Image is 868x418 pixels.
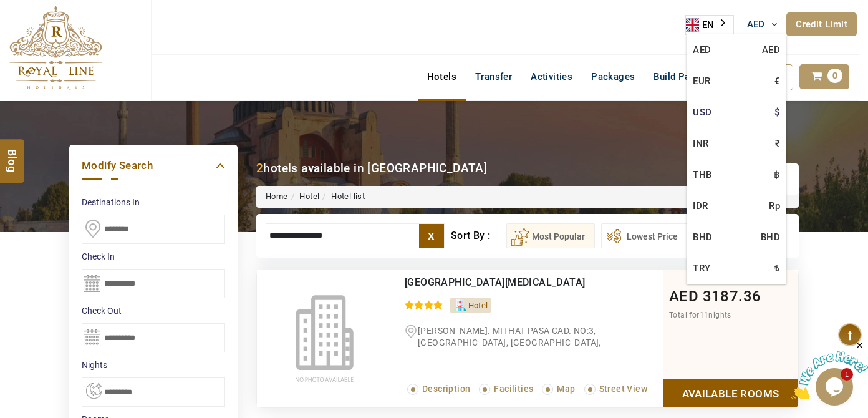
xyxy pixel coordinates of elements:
[663,379,798,407] a: Show Rooms
[669,311,731,319] span: Total for nights
[468,301,488,310] span: Hotel
[494,384,533,394] span: Facilities
[774,165,780,184] span: ฿
[644,64,726,89] a: Build Package
[599,384,647,394] span: Street View
[82,304,225,317] label: Check Out
[405,326,601,359] span: [PERSON_NAME]. MITHAT PASA CAD. NO:3, [GEOGRAPHIC_DATA], [GEOGRAPHIC_DATA], [GEOGRAPHIC_DATA], 34130
[319,191,365,203] li: Hotel list
[557,384,575,394] span: Map
[422,384,470,394] span: Description
[419,224,444,248] label: x
[799,64,849,89] a: 0
[687,190,786,221] a: IDRRp
[82,359,225,371] label: nights
[687,34,786,66] a: AEDAED
[256,160,487,177] div: hotels available in [GEOGRAPHIC_DATA]
[521,64,582,89] a: Activities
[82,157,225,174] a: Modify Search
[687,97,786,128] a: USD$
[669,288,698,305] span: AED
[686,16,733,34] a: EN
[786,12,857,36] a: Credit Limit
[601,223,688,248] button: Lowest Price
[700,311,709,319] span: 11
[506,223,595,248] button: Most Popular
[451,223,506,248] div: Sort By :
[762,41,780,59] span: AED
[769,197,780,215] span: Rp
[703,288,761,305] span: 3187.36
[256,161,263,175] b: 2
[257,270,392,407] img: noimage.jpg
[685,15,734,35] div: Language
[791,340,868,399] iframe: chat widget
[687,159,786,190] a: THB฿
[827,69,842,83] span: 0
[299,192,319,201] a: Hotel
[747,19,765,30] span: AED
[774,259,780,278] span: ₺
[774,103,780,122] span: $
[685,15,734,35] aside: Language selected: English
[687,66,786,97] a: EUR€
[4,149,21,160] span: Blog
[466,64,521,89] a: Transfer
[687,128,786,159] a: INR₹
[687,253,786,284] a: TRY₺
[82,250,225,263] label: Check In
[582,64,644,89] a: Packages
[687,221,786,253] a: BHDBHD
[775,134,780,153] span: ₹
[9,6,102,90] img: The Royal Line Holidays
[405,276,611,289] div: Hotel Beyaz Saray
[266,192,288,201] a: Home
[418,64,466,89] a: Hotels
[82,196,225,208] label: Destinations In
[405,276,585,288] a: [GEOGRAPHIC_DATA][MEDICAL_DATA]
[761,228,780,246] span: BHD
[774,72,780,90] span: €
